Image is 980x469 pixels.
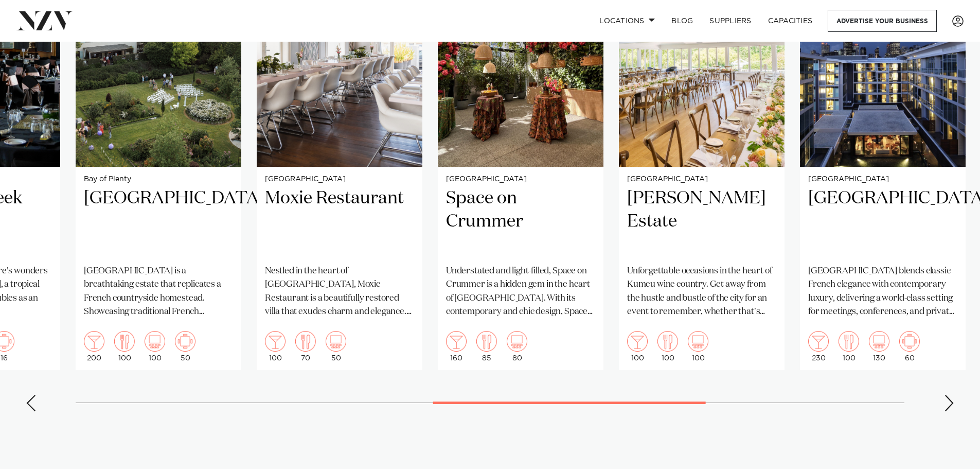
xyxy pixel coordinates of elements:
[627,187,776,256] h2: [PERSON_NAME] Estate
[265,187,414,256] h2: Moxie Restaurant
[265,331,286,352] img: cocktail.png
[175,331,195,362] div: 50
[657,331,678,352] img: dining.png
[84,265,233,319] p: [GEOGRAPHIC_DATA] is a breathtaking estate that replicates a French countryside homestead. Showca...
[627,331,648,352] img: cocktail.png
[899,331,920,362] div: 60
[265,331,286,362] div: 100
[145,331,165,362] div: 100
[84,331,104,362] div: 200
[175,331,195,352] img: meeting.png
[869,331,889,362] div: 130
[808,331,829,352] img: cocktail.png
[326,331,346,362] div: 50
[808,176,957,183] small: [GEOGRAPHIC_DATA]
[446,331,467,362] div: 160
[265,265,414,319] p: Nestled in the heart of [GEOGRAPHIC_DATA], Moxie Restaurant is a beautifully restored villa that ...
[295,331,316,362] div: 70
[828,10,937,32] a: Advertise your business
[591,10,663,32] a: Locations
[295,331,316,352] img: dining.png
[688,331,708,352] img: theatre.png
[265,176,414,183] small: [GEOGRAPHIC_DATA]
[507,331,527,362] div: 80
[657,331,678,362] div: 100
[839,331,859,352] img: dining.png
[16,11,73,30] img: nzv-logo.png
[114,331,135,352] img: dining.png
[899,331,920,352] img: meeting.png
[84,176,233,183] small: Bay of Plenty
[145,331,165,352] img: theatre.png
[446,265,595,319] p: Understated and light-filled, Space on Crummer is a hidden gem in the heart of [GEOGRAPHIC_DATA]....
[627,265,776,319] p: Unforgettable occasions in the heart of Kumeu wine country. Get away from the hustle and bustle o...
[476,331,497,352] img: dining.png
[663,10,701,32] a: BLOG
[446,176,595,183] small: [GEOGRAPHIC_DATA]
[808,331,829,362] div: 230
[808,265,957,319] p: [GEOGRAPHIC_DATA] blends classic French elegance with contemporary luxury, delivering a world-cla...
[808,187,957,256] h2: [GEOGRAPHIC_DATA]
[84,331,104,352] img: cocktail.png
[84,187,233,256] h2: [GEOGRAPHIC_DATA]
[627,331,648,362] div: 100
[760,10,821,32] a: Capacities
[701,10,759,32] a: SUPPLIERS
[627,176,776,183] small: [GEOGRAPHIC_DATA]
[507,331,527,352] img: theatre.png
[446,187,595,256] h2: Space on Crummer
[446,331,467,352] img: cocktail.png
[688,331,708,362] div: 100
[326,331,346,352] img: theatre.png
[869,331,889,352] img: theatre.png
[476,331,497,362] div: 85
[839,331,859,362] div: 100
[114,331,135,362] div: 100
